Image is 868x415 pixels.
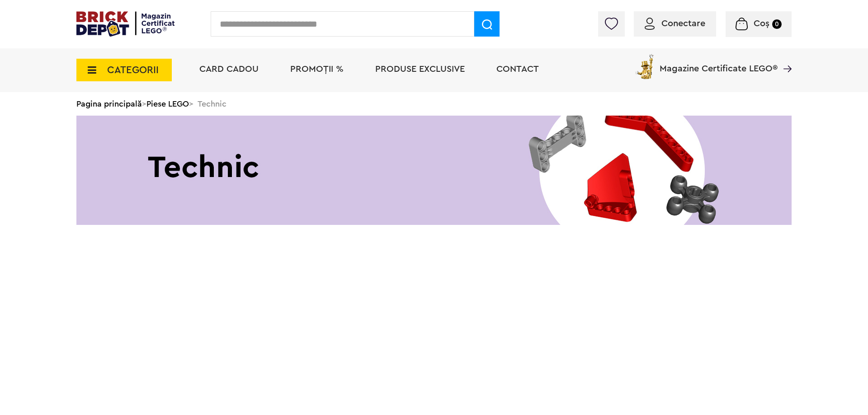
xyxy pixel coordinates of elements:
[496,65,539,74] a: Contact
[778,52,792,61] a: Magazine Certificate LEGO®
[199,65,259,74] a: Card Cadou
[645,19,705,28] a: Conectare
[76,100,142,108] a: Pagina principală
[76,116,792,225] img: Technic
[107,65,159,75] span: CATEGORII
[772,19,782,29] small: 0
[375,65,465,74] a: Produse exclusive
[660,52,778,73] span: Magazine Certificate LEGO®
[146,100,189,108] a: Piese LEGO
[661,19,705,28] span: Conectare
[290,65,344,74] a: PROMOȚII %
[754,19,769,28] span: Coș
[76,92,792,116] div: > > Technic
